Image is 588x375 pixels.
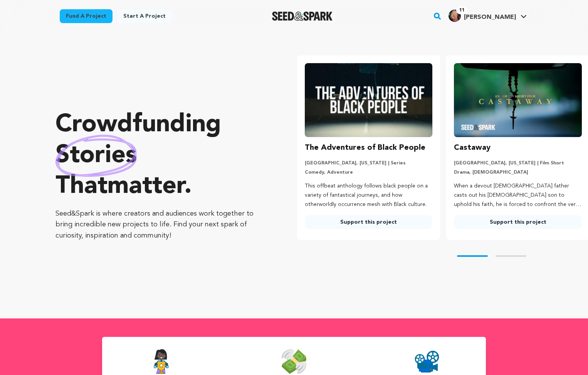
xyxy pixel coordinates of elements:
[55,208,266,241] p: Seed&Spark is where creators and audiences work together to bring incredible new projects to life...
[305,160,433,166] p: [GEOGRAPHIC_DATA], [US_STATE] | Series
[454,160,582,166] p: [GEOGRAPHIC_DATA], [US_STATE] | Film Short
[282,349,306,374] img: Seed&Spark Money Raised Icon
[454,169,582,176] p: Drama, [DEMOGRAPHIC_DATA]
[454,63,582,137] img: Castaway image
[454,215,582,229] a: Support this project
[305,215,433,229] a: Support this project
[272,12,333,21] img: Seed&Spark Logo Dark Mode
[55,110,266,202] p: Crowdfunding that .
[108,174,184,199] span: matter
[305,182,433,209] p: This offbeat anthology follows black people on a variety of fantastical journeys, and how otherwo...
[55,135,137,177] img: hand sketched image
[415,349,439,374] img: Seed&Spark Projects Created Icon
[305,169,433,176] p: Comedy, Adventure
[117,9,172,23] a: Start a project
[449,10,516,22] div: Sydney M.'s Profile
[447,8,528,24] span: Sydney M.'s Profile
[305,63,433,137] img: The Adventures of Black People image
[449,10,461,22] img: 87670b56fffde8d3.jpg
[454,182,582,209] p: When a devout [DEMOGRAPHIC_DATA] father casts out his [DEMOGRAPHIC_DATA] son to uphold his faith,...
[456,7,468,14] span: 11
[305,142,425,154] h3: The Adventures of Black People
[149,349,173,374] img: Seed&Spark Success Rate Icon
[272,12,333,21] a: Seed&Spark Homepage
[464,14,516,20] span: [PERSON_NAME]
[60,9,113,23] a: Fund a project
[454,142,491,154] h3: Castaway
[447,8,528,22] a: Sydney M.'s Profile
